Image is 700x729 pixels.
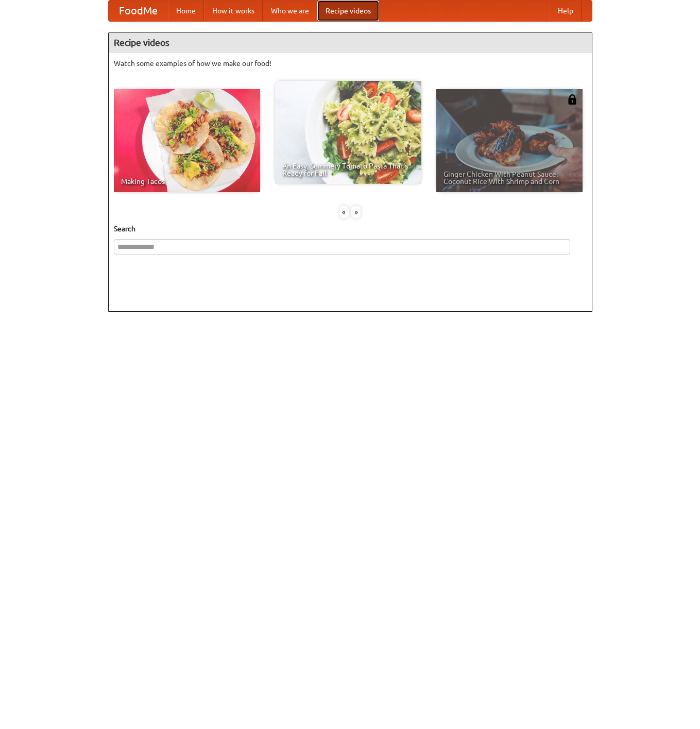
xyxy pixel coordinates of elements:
h5: Search [114,224,587,234]
a: Home [168,1,204,21]
p: Watch some examples of how we make our food! [114,58,587,69]
a: How it works [204,1,263,21]
a: Who we are [263,1,317,21]
img: 483408.png [567,94,577,105]
span: Making Tacos [121,178,253,185]
h4: Recipe videos [109,32,592,53]
a: An Easy, Summery Tomato Pasta That's Ready for Fall [275,81,421,184]
a: Making Tacos [114,89,260,192]
a: Recipe videos [317,1,379,21]
a: FoodMe [109,1,168,21]
a: Help [550,1,582,21]
div: » [351,206,361,218]
div: « [339,206,349,218]
span: An Easy, Summery Tomato Pasta That's Ready for Fall [282,162,414,177]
